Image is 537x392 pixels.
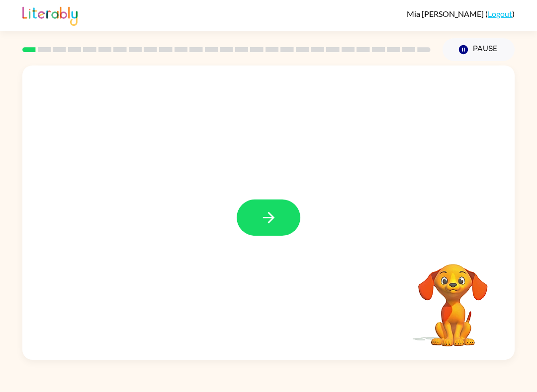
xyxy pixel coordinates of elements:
img: Literably [22,4,78,26]
a: Logout [488,9,512,18]
span: Mia [PERSON_NAME] [407,9,485,18]
div: ( ) [407,9,515,18]
button: Pause [443,38,515,61]
video: Your browser must support playing .mp4 files to use Literably. Please try using another browser. [403,249,503,348]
